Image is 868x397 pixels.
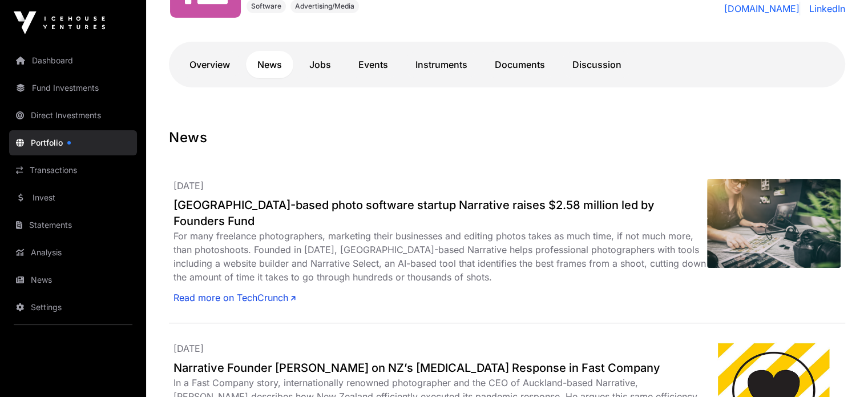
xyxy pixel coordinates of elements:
a: [DOMAIN_NAME] [724,2,800,15]
img: Icehouse Ventures Logo [14,11,105,34]
nav: Tabs [178,51,836,78]
a: Direct Investments [9,103,137,128]
iframe: Chat Widget [811,342,868,397]
a: Dashboard [9,48,137,73]
a: Read more on TechCrunch [173,291,296,304]
a: LinkedIn [805,2,845,15]
img: GettyImages-627080844.jpg [707,179,841,268]
h1: News [169,129,845,147]
a: News [246,51,293,78]
a: Settings [9,295,137,320]
a: Documents [483,51,556,78]
a: Portfolio [9,130,137,155]
a: Discussion [561,51,633,78]
a: Transactions [9,158,137,183]
p: [DATE] [173,179,707,193]
a: Narrative Founder [PERSON_NAME] on NZ’s [MEDICAL_DATA] Response in Fast Company [173,360,707,376]
a: Fund Investments [9,75,137,101]
p: [DATE] [173,342,707,355]
a: Jobs [298,51,342,78]
a: Statements [9,212,137,238]
a: Instruments [404,51,479,78]
span: Software [251,2,281,11]
a: Events [347,51,399,78]
span: Advertising/Media [295,2,354,11]
div: For many freelance photographers, marketing their businesses and editing photos takes as much tim... [173,229,707,284]
a: Overview [178,51,241,78]
a: News [9,267,137,292]
a: [GEOGRAPHIC_DATA]-based photo software startup Narrative raises $2.58 million led by Founders Fund [173,197,707,229]
a: Invest [9,185,137,210]
a: Analysis [9,240,137,265]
